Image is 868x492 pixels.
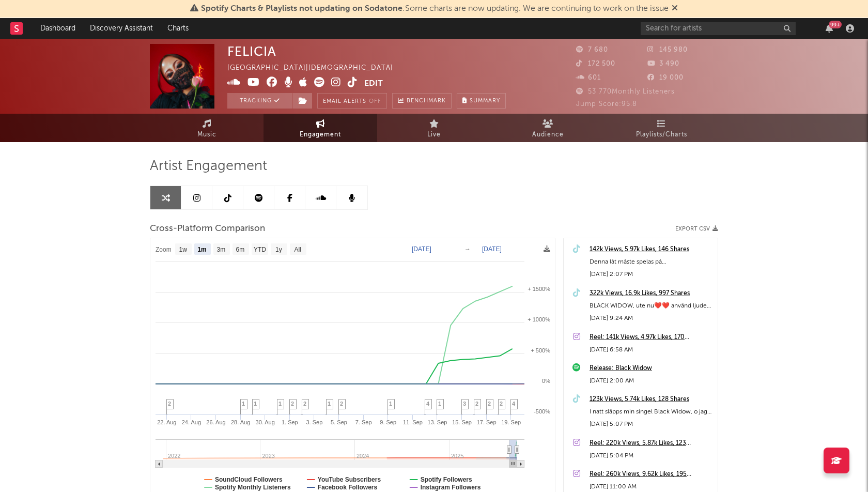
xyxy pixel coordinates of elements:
[201,5,402,13] span: Spotify Charts & Playlists not updating on Sodatone
[512,401,515,407] span: 4
[534,408,550,414] text: -500%
[605,114,718,142] a: Playlists/Charts
[294,246,301,253] text: All
[168,401,171,407] span: 2
[531,347,550,353] text: + 500%
[590,268,712,281] div: [DATE] 2:07 PM
[236,246,245,253] text: 6m
[303,401,306,407] span: 2
[542,378,550,384] text: 0%
[438,401,441,407] span: 1
[482,245,502,253] text: [DATE]
[590,256,712,268] div: Denna låt måste spelas på FÖRFESTEN/FESTEN/ EFTERFESTEN 😍😍😍 om inte denna spelas på klubben så sl...
[590,243,712,256] a: 142k Views, 5.97k Likes, 146 Shares
[227,44,276,59] div: FELICIA
[590,331,712,344] a: Reel: 141k Views, 4.97k Likes, 170 Comments
[590,393,712,406] a: 123k Views, 5.74k Likes, 128 Shares
[590,437,712,450] a: Reel: 220k Views, 5.87k Likes, 123 Comments
[317,93,387,109] button: Email AlertsOff
[403,419,423,425] text: 11. Sep
[150,223,265,235] span: Cross-Platform Comparison
[576,101,637,107] span: Jump Score: 95.8
[590,300,712,312] div: BLACK WIDOW, ute nu❤️❤️ använd ljudet busungar! #micdrop #viral #newmusic #musik
[675,226,718,232] button: Export CSV
[197,246,206,253] text: 1m
[306,419,323,425] text: 3. Sep
[412,245,431,253] text: [DATE]
[182,419,201,425] text: 24. Aug
[427,419,447,425] text: 13. Sep
[215,484,291,491] text: Spotify Monthly Listeners
[464,245,471,253] text: →
[463,401,466,407] span: 3
[647,74,684,81] span: 19 000
[328,401,331,407] span: 1
[263,114,377,142] a: Engagement
[576,60,615,67] span: 172 500
[576,88,675,95] span: 53 770 Monthly Listeners
[477,419,497,425] text: 17. Sep
[488,401,491,407] span: 2
[83,18,160,39] a: Discovery Assistant
[254,401,257,407] span: 1
[291,401,294,407] span: 2
[150,160,267,173] span: Artist Engagement
[528,286,550,292] text: + 1500%
[282,419,298,425] text: 1. Sep
[590,344,712,356] div: [DATE] 6:58 AM
[331,419,347,425] text: 5. Sep
[475,401,478,407] span: 2
[392,93,452,109] a: Benchmark
[829,21,842,28] div: 99 +
[300,129,341,141] span: Engagement
[421,484,481,491] text: Instagram Followers
[340,401,343,407] span: 2
[369,99,381,104] em: Off
[528,316,550,322] text: + 1000%
[590,375,712,387] div: [DATE] 2:00 AM
[452,419,472,425] text: 15. Sep
[426,401,429,407] span: 4
[672,5,678,13] span: Dismiss
[364,77,383,90] button: Edit
[427,129,441,141] span: Live
[217,246,226,253] text: 3m
[278,401,282,407] span: 1
[160,18,196,39] a: Charts
[636,129,687,141] span: Playlists/Charts
[590,362,712,375] a: Release: Black Widow
[377,114,491,142] a: Live
[179,246,188,253] text: 1w
[501,419,521,425] text: 19. Sep
[197,129,216,141] span: Music
[491,114,605,142] a: Audience
[156,246,172,253] text: Zoom
[380,419,396,425] text: 9. Sep
[206,419,225,425] text: 26. Aug
[470,98,500,104] span: Summary
[215,476,283,483] text: SoundCloud Followers
[421,476,472,483] text: Spotify Followers
[231,419,250,425] text: 28. Aug
[532,129,564,141] span: Audience
[826,24,833,33] button: 99+
[590,406,712,418] div: I natt släpps min singel Black Widow, o jag kan inte med ord beskriva hur taggad jag är! 😍 Jag vi...
[647,60,679,67] span: 3 490
[227,62,405,74] div: [GEOGRAPHIC_DATA] | [DEMOGRAPHIC_DATA]
[590,287,712,300] a: 322k Views, 16.9k Likes, 997 Shares
[407,95,446,107] span: Benchmark
[201,5,669,13] span: : Some charts are now updating. We are continuing to work on the issue
[389,401,392,407] span: 1
[254,246,266,253] text: YTD
[576,47,608,53] span: 7 680
[227,93,292,109] button: Tracking
[590,312,712,325] div: [DATE] 9:24 AM
[355,419,372,425] text: 7. Sep
[641,22,796,35] input: Search for artists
